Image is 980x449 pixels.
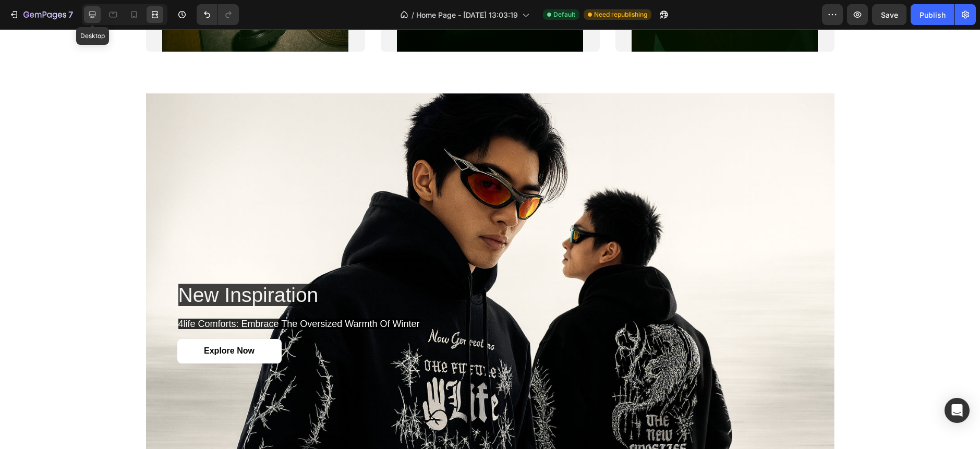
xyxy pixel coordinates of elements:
div: Undo/Redo [197,4,239,25]
span: 4life comforts: embrace the oversized warmth of winter [178,289,420,300]
p: 7 [68,8,73,21]
a: Explore Now [177,310,282,334]
span: / [412,9,414,20]
div: Open Intercom Messenger [945,398,970,423]
button: Publish [911,4,954,25]
span: Need republishing [594,10,647,19]
span: Save [881,10,898,19]
div: Publish [919,9,946,20]
p: Explore Now [204,317,255,327]
span: new inspiration [178,254,319,277]
button: Save [872,4,906,25]
span: Home Page - [DATE] 13:03:19 [416,9,518,20]
button: 7 [4,4,78,25]
span: Default [553,10,575,19]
